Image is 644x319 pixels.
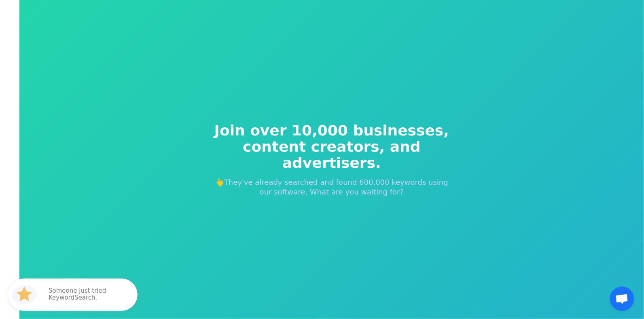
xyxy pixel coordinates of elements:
[49,287,129,302] p: Someone just tried KeywordSearch.
[209,177,455,197] p: 👆They've already searched and found 600,000 keywords using our software. What are you waiting for?
[610,287,634,311] a: Open chat
[209,139,455,171] span: content creators, and advertisers.
[209,123,455,139] span: Join over 10,000 businesses,
[10,280,39,309] img: HubSpot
